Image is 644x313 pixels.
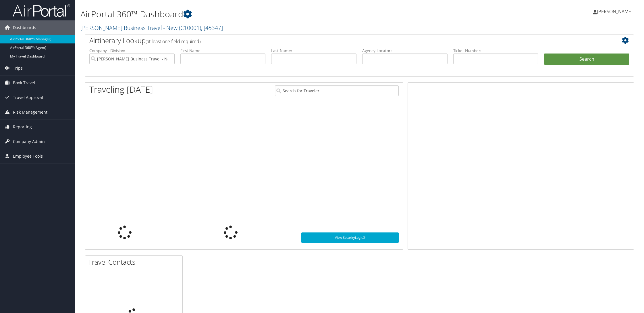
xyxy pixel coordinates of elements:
[271,48,356,54] label: Last Name:
[13,149,43,163] span: Employee Tools
[544,54,629,65] button: Search
[13,90,43,105] span: Travel Approval
[301,232,399,243] a: View SecurityLogic®
[180,48,266,54] label: First Name:
[201,24,223,32] span: , [ 45347 ]
[80,24,223,32] a: [PERSON_NAME] Business Travel - New
[88,257,182,267] h2: Travel Contacts
[13,61,23,75] span: Trips
[597,8,633,15] span: [PERSON_NAME]
[453,48,539,54] label: Ticket Number:
[593,3,638,20] a: [PERSON_NAME]
[13,20,36,35] span: Dashboards
[146,38,200,45] span: (at least one field required)
[89,48,175,54] label: Company - Division:
[13,4,70,17] img: airportal-logo.png
[89,36,584,45] h2: Airtinerary Lookup
[89,83,153,96] h1: Traveling [DATE]
[13,120,32,134] span: Reporting
[80,8,452,20] h1: AirPortal 360™ Dashboard
[362,48,448,54] label: Agency Locator:
[13,76,35,90] span: Book Travel
[179,24,201,32] span: ( C10001 )
[13,105,47,119] span: Risk Management
[275,85,399,96] input: Search for Traveler
[13,134,45,149] span: Company Admin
